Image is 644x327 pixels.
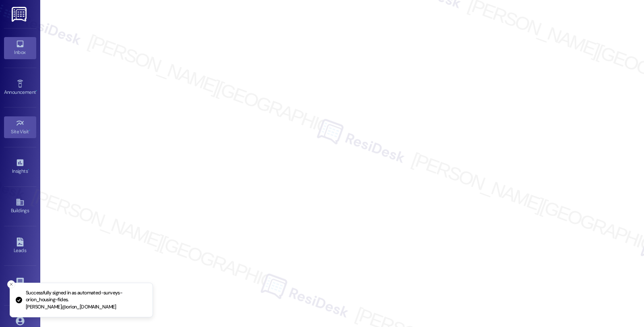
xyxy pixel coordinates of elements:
a: Insights • [4,156,36,178]
span: • [36,88,37,94]
a: Templates • [4,275,36,296]
span: • [28,167,29,173]
a: Site Visit • [4,116,36,138]
p: Successfully signed in as automated-surveys-orion_housing-fides.[PERSON_NAME]@orion_[DOMAIN_NAME] [26,290,146,311]
a: Leads [4,235,36,257]
span: • [29,128,30,133]
a: Inbox [4,37,36,59]
a: Buildings [4,195,36,217]
img: ResiDesk Logo [12,7,28,22]
button: Close toast [7,280,15,288]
